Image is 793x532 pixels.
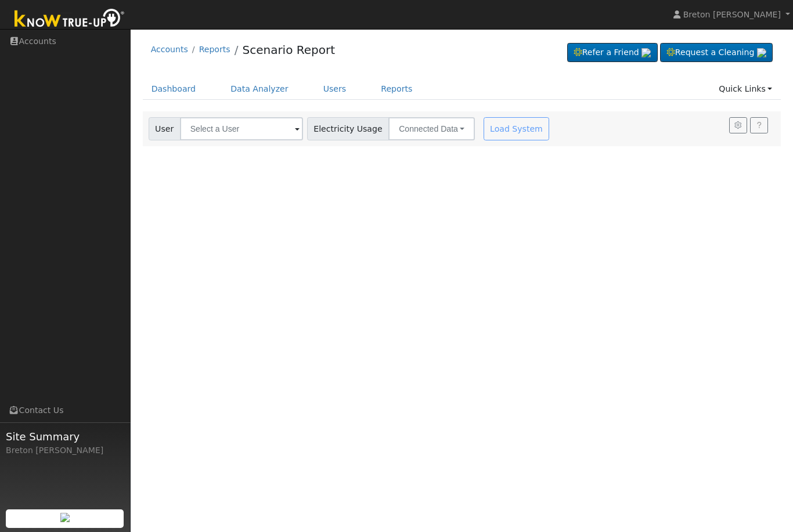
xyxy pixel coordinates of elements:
[729,117,747,133] button: Settings
[151,45,188,54] a: Accounts
[710,78,781,100] a: Quick Links
[242,43,335,57] a: Scenario Report
[6,429,124,444] span: Site Summary
[660,43,773,63] a: Request a Cleaning
[388,117,475,140] button: Connected Data
[180,117,303,140] input: Select a User
[641,48,651,57] img: retrieve
[315,78,355,100] a: Users
[683,10,781,19] span: Breton [PERSON_NAME]
[757,48,766,57] img: retrieve
[60,513,70,522] img: retrieve
[222,78,297,100] a: Data Analyzer
[6,444,124,457] div: Breton [PERSON_NAME]
[567,43,658,63] a: Refer a Friend
[307,117,389,140] span: Electricity Usage
[372,78,421,100] a: Reports
[9,6,131,32] img: Know True-Up
[750,117,768,133] a: Help Link
[199,45,230,54] a: Reports
[143,78,205,100] a: Dashboard
[149,117,181,140] span: User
